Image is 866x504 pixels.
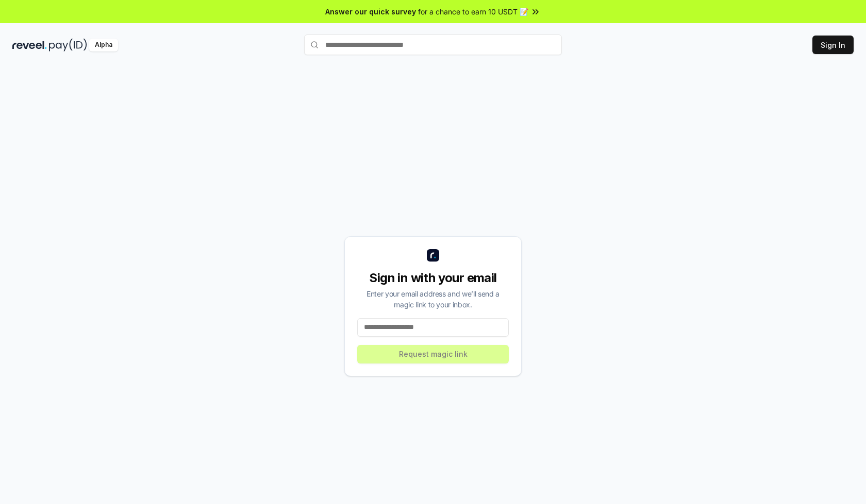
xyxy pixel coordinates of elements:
[12,39,47,51] img: reveel_dark
[325,6,416,17] span: Answer our quick survey
[49,39,87,51] img: pay_id
[89,39,118,51] div: Alpha
[427,249,439,262] img: logo_small
[357,270,509,286] div: Sign in with your email
[418,6,528,17] span: for a chance to earn 10 USDT 📝
[357,288,509,310] div: Enter your email address and we’ll send a magic link to your inbox.
[812,36,854,54] button: Sign In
